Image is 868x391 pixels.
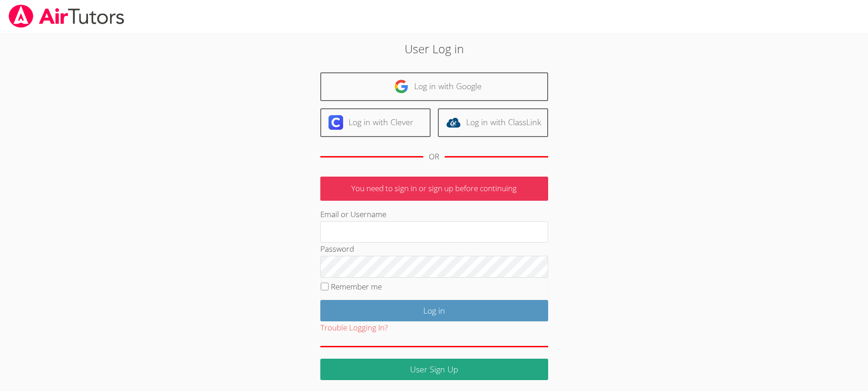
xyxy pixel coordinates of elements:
input: Log in [320,300,548,321]
a: User Sign Up [320,359,548,380]
label: Remember me [331,281,382,292]
h2: User Log in [200,40,668,57]
label: Email or Username [320,209,386,219]
label: Password [320,244,354,254]
a: Log in with Google [320,72,548,101]
img: airtutors_banner-c4298cdbf04f3fff15de1276eac7730deb9818008684d7c2e4769d2f7ddbe033.png [8,5,125,28]
div: OR [429,150,439,163]
img: classlink-logo-d6bb404cc1216ec64c9a2012d9dc4662098be43eaf13dc465df04b49fa7ab582.svg [446,115,461,130]
img: clever-logo-6eab21bc6e7a338710f1a6ff85c0baf02591cd810cc4098c63d3a4b26e2feb20.svg [329,115,343,130]
a: Log in with Clever [320,108,431,137]
button: Trouble Logging In? [320,321,388,335]
img: google-logo-50288ca7cdecda66e5e0955fdab243c47b7ad437acaf1139b6f446037453330a.svg [394,79,409,94]
a: Log in with ClassLink [438,108,548,137]
p: You need to sign in or sign up before continuing [320,177,548,201]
